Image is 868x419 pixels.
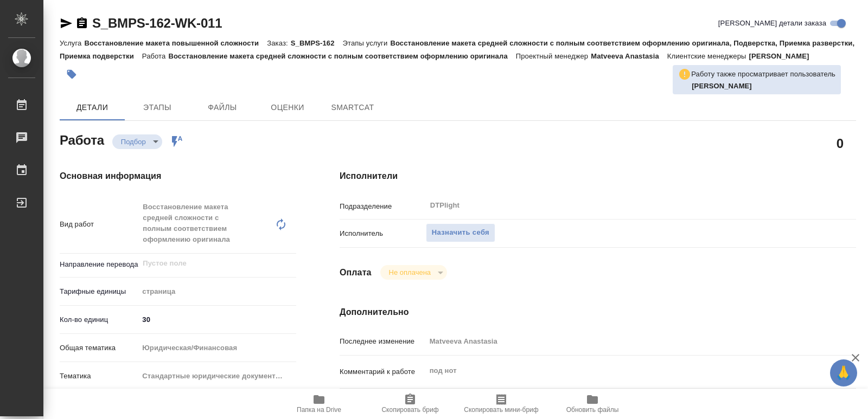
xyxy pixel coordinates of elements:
span: SmartCat [327,101,379,114]
p: Клиентские менеджеры [667,52,749,60]
button: Обновить файлы [547,389,638,419]
span: Папка на Drive [297,406,341,414]
p: Восстановление макета повышенной сложности [84,39,267,47]
p: Восстановление макета средней сложности с полным соответствием оформлению оригинала [168,52,515,60]
p: Направление перевода [60,259,138,270]
h4: Основная информация [60,170,296,183]
p: Работа [142,52,169,60]
p: Matveeva Anastasia [591,52,667,60]
span: 🙏 [834,362,853,384]
span: Файлы [196,101,248,114]
input: Пустое поле [426,333,813,349]
p: Тематика [60,371,138,382]
span: Этапы [131,101,183,114]
p: Комментарий к работе [340,366,426,377]
h2: 0 [837,134,844,152]
span: Оценки [261,101,314,114]
span: Скопировать мини-бриф [464,406,538,414]
button: Добавить тэг [60,62,84,86]
span: Скопировать бриф [381,406,438,414]
div: Подбор [380,265,447,280]
p: Восстановление макета средней сложности с полным соответствием оформлению оригинала, Подверстка, ... [60,39,854,60]
h4: Исполнители [340,170,856,183]
p: Общая тематика [60,343,138,353]
p: Работу также просматривает пользователь [691,69,835,80]
button: Скопировать ссылку [75,17,88,30]
div: Подбор [112,134,162,149]
span: [PERSON_NAME] детали заказа [718,18,826,29]
button: Скопировать бриф [365,389,456,419]
button: Скопировать мини-бриф [456,389,547,419]
button: Папка на Drive [273,389,365,419]
div: Стандартные юридические документы, договоры, уставы [138,367,296,385]
b: [PERSON_NAME] [692,82,752,90]
p: S_BMPS-162 [291,39,343,47]
input: Пустое поле [142,257,271,270]
p: Исполнитель [340,228,426,239]
button: Подбор [118,137,149,146]
a: S_BMPS-162-WK-011 [92,16,222,30]
div: Юридическая/Финансовая [138,339,296,357]
p: Услуга [60,39,84,47]
h2: Работа [60,130,104,149]
p: Дзюндзя Нина [692,81,835,92]
p: Кол-во единиц [60,314,138,325]
p: Проектный менеджер [516,52,591,60]
p: Вид работ [60,219,138,230]
button: 🙏 [830,359,857,386]
button: Назначить себя [426,223,495,242]
span: Назначить себя [432,227,489,239]
h4: Оплата [340,266,372,279]
p: [PERSON_NAME] [749,52,818,60]
div: страница [138,282,296,301]
span: Обновить файлы [566,406,619,414]
p: Заказ: [267,39,290,47]
span: Детали [66,101,118,114]
p: Подразделение [340,201,426,212]
p: Последнее изменение [340,336,426,347]
button: Скопировать ссылку для ЯМессенджера [60,17,73,30]
h4: Дополнительно [340,306,856,319]
p: Тарифные единицы [60,286,138,297]
textarea: под нот [426,362,813,380]
input: ✎ Введи что-нибудь [138,312,296,327]
button: Не оплачена [386,268,434,277]
p: Этапы услуги [343,39,391,47]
